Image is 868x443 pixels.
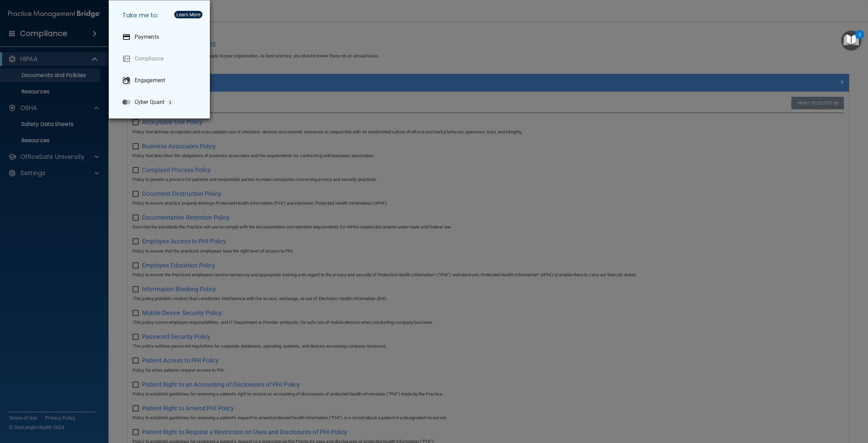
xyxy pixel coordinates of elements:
div: Learn More [176,12,200,17]
p: Engagement [135,77,165,84]
a: Engagement [117,71,204,90]
p: Payments [135,34,159,40]
a: Compliance [117,49,204,68]
a: Payments [117,27,204,47]
button: Learn More [174,11,202,18]
h5: Take me to: [117,6,204,25]
button: Open Resource Center, 2 new notifications [841,31,861,51]
div: 2 [859,35,861,43]
a: Cyber Quant [117,93,204,112]
p: Cyber Quant [135,99,164,106]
